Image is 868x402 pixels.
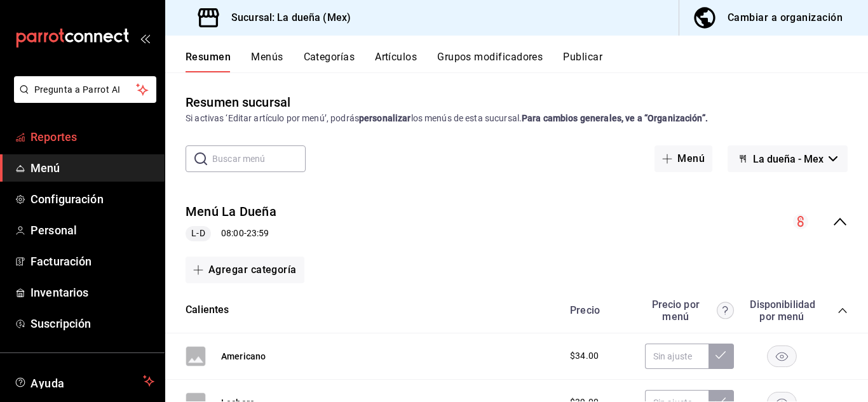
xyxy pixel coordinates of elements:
[563,51,602,72] button: Publicar
[304,51,355,72] button: Categorías
[557,304,639,316] div: Precio
[375,51,417,72] button: Artículos
[645,344,709,369] input: Sin ajuste
[221,350,266,363] button: Americano
[186,93,290,112] div: Resumen sucursal
[31,315,154,332] span: Suscripción
[212,146,306,171] input: Buscar menú
[437,51,543,72] button: Grupos modificadores
[728,9,843,27] div: Cambiar a organización
[186,51,868,72] div: navigation tabs
[186,112,848,125] div: Si activas ‘Editar artículo por menú’, podrás los menús de esta sucursal.
[186,227,210,240] span: L-D
[645,298,734,323] div: Precio por menú
[837,305,848,316] button: collapse-category-row
[31,284,154,301] span: Inventarios
[9,92,156,105] a: Pregunta a Parrot AI
[750,298,813,323] div: Disponibilidad por menú
[570,349,599,363] span: $34.00
[654,145,712,172] button: Menú
[165,192,868,251] div: collapse-menu-row
[186,203,276,221] button: Menú La Dueña
[14,76,156,103] button: Pregunta a Parrot AI
[186,226,276,241] div: 08:00 - 23:59
[31,222,154,239] span: Personal
[522,113,708,123] strong: Para cambios generales, ve a “Organización”.
[31,191,154,208] span: Configuración
[31,373,138,389] span: Ayuda
[728,145,848,172] button: La dueña - Mex
[251,51,283,72] button: Menús
[31,128,154,145] span: Reportes
[359,113,411,123] strong: personalizar
[753,153,824,165] span: La dueña - Mex
[186,303,229,318] button: Calientes
[34,83,137,97] span: Pregunta a Parrot AI
[221,10,351,25] h3: Sucursal: La dueña (Mex)
[31,159,154,177] span: Menú
[186,257,304,283] button: Agregar categoría
[140,33,150,43] button: open_drawer_menu
[186,51,231,72] button: Resumen
[31,253,154,270] span: Facturación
